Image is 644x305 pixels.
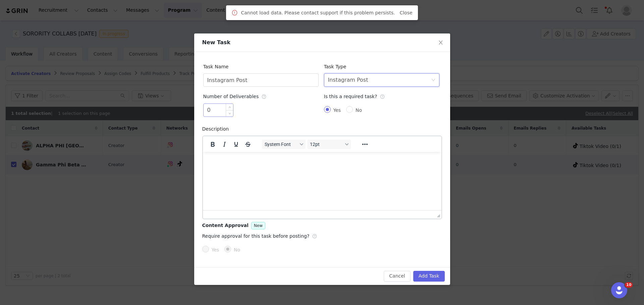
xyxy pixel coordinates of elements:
span: Require approval for this task before posting? [202,233,317,239]
button: Fonts [262,140,306,149]
button: Underline [230,140,242,149]
span: New [254,223,263,228]
span: No [231,247,243,252]
i: icon: up [228,106,231,108]
span: No [353,107,365,113]
span: 12pt [310,142,343,147]
i: icon: close [438,40,443,45]
span: Yes [209,247,222,252]
button: Strikethrough [242,140,254,149]
span: System Font [265,142,298,147]
a: Close [399,10,412,15]
button: Cancel [384,271,410,282]
button: Close [431,33,450,52]
button: Italic [219,140,230,149]
span: New Task [202,39,230,46]
iframe: Rich Text Area [203,152,441,210]
button: Bold [207,140,218,149]
span: 10 [625,282,633,288]
span: Number of Deliverables [203,94,267,99]
span: Content Approval [202,223,249,228]
span: Cannot load data. Please contact support if this problem persists. [241,9,395,16]
span: Decrease Value [226,110,233,117]
label: Description [202,126,232,132]
i: icon: down [228,112,231,115]
label: Task Type [324,64,350,69]
button: Reveal or hide additional toolbar items [359,140,371,149]
span: Is this a required task? [324,94,385,99]
div: Press the Up and Down arrow keys to resize the editor. [434,211,441,219]
button: Font sizes [307,140,351,149]
iframe: Intercom live chat [611,282,627,298]
i: icon: down [431,78,435,83]
span: Increase Value [226,104,233,110]
label: Task Name [203,64,232,69]
button: Add Task [413,271,445,282]
div: Instagram Post [328,74,368,86]
span: Yes [331,107,344,113]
